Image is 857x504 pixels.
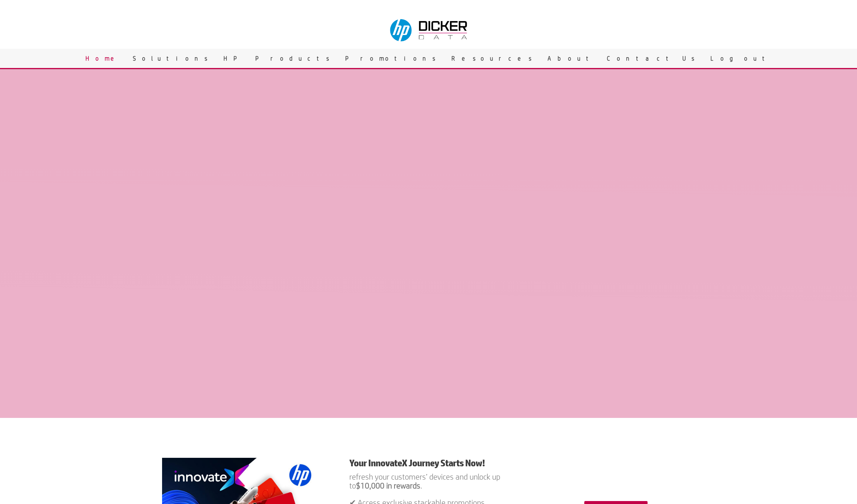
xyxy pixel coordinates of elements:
[127,49,218,68] a: Solutions
[446,49,542,68] a: Resources
[356,481,420,490] strong: $10,000 in rewards
[542,49,601,68] a: About
[349,458,507,472] h1: Your InnovateX Journey Starts Now!
[218,49,340,68] a: HP Products
[340,49,446,68] a: Promotions
[80,49,127,68] a: Home
[386,16,473,45] img: Dicker Data & HP
[601,49,705,68] a: Contact Us
[705,49,777,68] a: Logout
[349,472,507,498] p: refresh your customers’ devices and unlock up to .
